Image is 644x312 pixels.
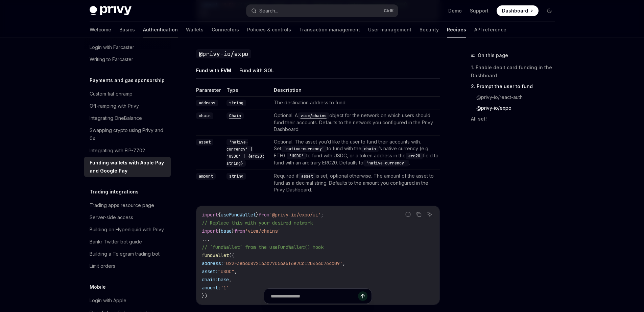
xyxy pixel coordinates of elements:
span: fundWallet [202,252,229,258]
td: Required if is set, optional otherwise. The amount of the asset to fund as a decimal string. Defa... [271,170,440,196]
a: Building a Telegram trading bot [84,248,171,260]
td: The destination address to fund. [271,97,440,109]
a: Trading apps resource page [84,199,171,211]
button: Copy the contents from the code block [414,210,423,219]
span: address: [202,260,223,266]
span: // `fundWallet` from the useFundWallet() hook [202,244,324,250]
a: Transaction management [299,22,360,38]
a: Wallets [186,22,204,38]
a: Limit orders [84,260,171,272]
a: Chain [226,112,244,118]
span: asset: [202,268,218,275]
code: address [196,100,218,106]
span: { [218,228,221,234]
a: Funding wallets with Apple Pay and Google Pay [84,157,171,177]
div: Building a Telegram trading bot [90,250,160,258]
button: Ask AI [425,210,434,219]
div: Login with Apple [90,296,126,305]
code: 'native-currency' [281,146,327,152]
a: API reference [474,22,506,38]
span: } [232,228,234,234]
h5: Trading integrations [90,188,139,196]
a: Support [470,7,488,14]
div: Search... [259,7,278,15]
span: from [234,228,245,234]
span: On this page [478,51,508,59]
h5: Payments and gas sponsorship [90,76,165,84]
div: Server-side access [90,213,133,222]
a: 1. Enable debit card funding in the Dashboard [471,62,560,81]
a: Demo [448,7,462,14]
button: Fund with SOL [239,62,274,78]
a: Security [420,22,439,38]
td: Optional. The asset you’d like the user to fund their accounts with. Set to fund with the ’s nati... [271,136,440,170]
code: string [226,100,246,106]
code: asset [196,139,213,146]
span: "USDC" [218,268,234,275]
div: Trading apps resource page [90,201,154,209]
span: '0x2F3eb40872143b77D54a6f6e7Cc120464C764c09' [223,260,342,266]
h5: Mobile [90,283,106,291]
span: } [256,212,259,218]
div: Limit orders [90,262,115,270]
span: useFundWallet [221,212,256,218]
button: Toggle dark mode [544,5,555,16]
code: @privy-io/expo [196,49,251,58]
code: Chain [226,112,244,119]
div: Writing to Farcaster [90,55,133,63]
code: 'native-currency' | 'USDC' | {erc20: string} [226,139,264,167]
a: Authentication [143,22,178,38]
a: User management [368,22,411,38]
code: erc20 [406,153,423,159]
button: Fund with EVM [196,62,231,78]
span: , [234,268,237,275]
span: Dashboard [502,7,528,14]
code: string [226,173,246,180]
code: chain [361,146,379,152]
img: dark logo [90,6,132,16]
code: chain [196,112,213,119]
code: viem/chains [298,112,329,119]
div: Funding wallets with Apple Pay and Google Pay [90,159,167,175]
span: 'viem/chains' [245,228,280,234]
div: Off-ramping with Privy [90,102,139,110]
span: // Replace this with your desired network [202,220,313,226]
a: Dashboard [497,5,539,16]
a: Welcome [90,22,111,38]
a: Writing to Farcaster [84,53,171,66]
button: Search...CtrlK [246,5,398,17]
a: Connectors [212,22,239,38]
span: from [259,212,269,218]
th: Parameter [196,87,224,97]
a: Policies & controls [247,22,291,38]
th: Description [271,87,440,97]
div: Swapping crypto using Privy and 0x [90,126,167,142]
a: viem/chains [298,112,329,118]
td: Optional. A object for the network on which users should fund their accounts. Defaults to the net... [271,109,440,136]
div: Integrating OneBalance [90,114,142,122]
span: '1' [221,285,229,291]
span: chain: [202,277,218,283]
a: Basics [119,22,135,38]
span: amount: [202,285,221,291]
div: Integrating with EIP-7702 [90,147,145,155]
code: amount [196,173,216,180]
a: Integrating OneBalance [84,112,171,124]
div: Bankr Twitter bot guide [90,238,142,246]
a: Building on Hyperliquid with Privy [84,224,171,236]
code: 'USDC' [287,153,306,159]
a: @privy-io/react-auth [476,92,560,103]
span: ; [321,212,324,218]
span: Ctrl K [384,8,394,14]
a: Login with Apple [84,294,171,307]
span: '@privy-io/expo/ui' [269,212,321,218]
span: ({ [229,252,234,258]
div: Building on Hyperliquid with Privy [90,226,164,234]
span: { [218,212,221,218]
a: Recipes [447,22,466,38]
a: @privy-io/expo [476,103,560,113]
a: Custom fiat onramp [84,88,171,100]
a: Integrating with EIP-7702 [84,145,171,157]
a: Bankr Twitter bot guide [84,236,171,248]
a: Swapping crypto using Privy and 0x [84,124,171,145]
